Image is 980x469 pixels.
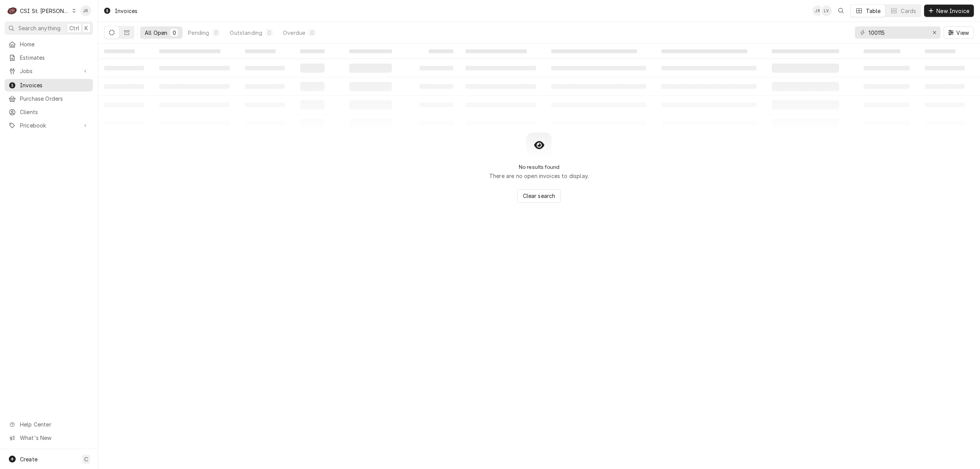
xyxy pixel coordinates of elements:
span: ‌ [925,49,955,53]
span: ‌ [772,49,839,53]
button: Open search [835,5,847,17]
span: ‌ [300,49,325,53]
div: All Open [145,29,167,37]
span: ‌ [465,49,527,53]
button: Erase input [928,26,941,39]
div: 0 [267,29,271,37]
button: Clear search [517,189,561,203]
div: Jessica Rentfro's Avatar [812,5,823,16]
span: ‌ [864,49,900,53]
button: Search anythingCtrlK [5,21,93,35]
span: Clients [20,108,89,116]
div: 0 [172,29,176,37]
span: Create [20,456,38,462]
span: New Invoice [935,7,971,15]
a: Home [5,38,93,51]
table: All Open Invoices List Loading [98,44,980,132]
div: 0 [310,29,314,37]
a: Clients [5,106,93,118]
span: ‌ [429,49,453,53]
div: Jessica Rentfro's Avatar [80,5,91,16]
button: New Invoice [924,5,974,17]
a: Invoices [5,79,93,92]
div: Pending [188,29,209,37]
span: Search anything [18,24,60,32]
p: There are no open invoices to display. [489,172,589,180]
span: Purchase Orders [20,95,89,103]
input: Keyword search [869,26,926,39]
span: View [955,29,970,37]
div: Table [866,7,881,15]
span: What's New [20,434,88,442]
span: Pricebook [20,121,78,129]
a: Go to What's New [5,431,93,444]
span: ‌ [551,49,637,53]
span: Invoices [20,81,89,89]
a: Go to Help Center [5,418,93,431]
div: CSI St. Louis's Avatar [7,5,18,16]
a: Purchase Orders [5,92,93,105]
span: ‌ [661,49,747,53]
span: ‌ [159,49,220,53]
span: C [84,455,88,463]
span: ‌ [104,49,135,53]
div: Lisa Vestal's Avatar [821,5,832,16]
div: CSI St. [PERSON_NAME] [20,7,70,15]
span: Estimates [20,54,89,62]
div: Cards [901,7,916,15]
span: ‌ [245,49,276,53]
div: 0 [214,29,218,37]
span: ‌ [349,49,392,53]
div: JR [812,5,823,16]
div: Overdue [283,29,305,37]
div: Outstanding [230,29,262,37]
a: Estimates [5,51,93,64]
span: Clear search [521,192,557,200]
a: Go to Jobs [5,65,93,77]
span: Help Center [20,420,88,428]
a: Go to Pricebook [5,119,93,132]
h2: No results found [519,164,560,170]
div: C [7,5,18,16]
span: Jobs [20,67,78,75]
button: View [944,26,974,39]
span: K [85,24,88,32]
div: LV [821,5,832,16]
div: JR [80,5,91,16]
span: Home [20,40,89,48]
span: Ctrl [69,24,79,32]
